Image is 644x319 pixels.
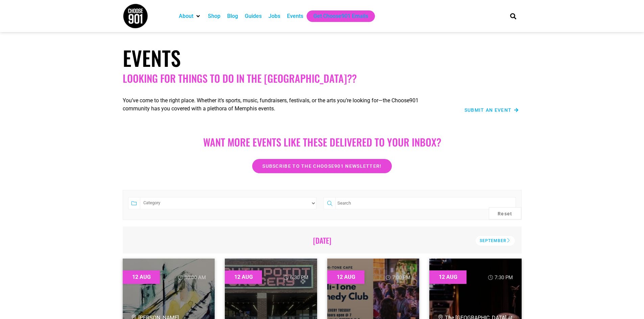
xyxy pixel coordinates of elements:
[313,12,368,20] a: Get Choose901 Emails
[335,197,516,209] input: Search
[489,207,521,219] button: Reset
[123,72,522,84] h2: Looking for things to do in the [GEOGRAPHIC_DATA]??
[179,12,193,20] a: About
[464,108,512,112] span: Submit an Event
[175,10,499,22] nav: Main nav
[507,10,519,22] div: Search
[287,12,303,20] a: Events
[132,236,512,245] h2: [DATE]
[208,12,220,20] a: Shop
[129,136,515,148] h2: Want more EVENTS LIKE THESE DELIVERED TO YOUR INBOX?
[175,10,205,22] div: About
[252,159,391,173] a: Subscribe to the Choose901 newsletter!
[262,164,381,168] span: Subscribe to the Choose901 newsletter!
[123,46,522,70] h1: Events
[464,108,519,112] a: Submit an Event
[268,12,280,20] a: Jobs
[123,97,440,113] p: You’ve come to the right place. Whether it’s sports, music, fundraisers, festivals, or the arts y...
[227,12,238,20] a: Blog
[245,12,262,20] a: Guides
